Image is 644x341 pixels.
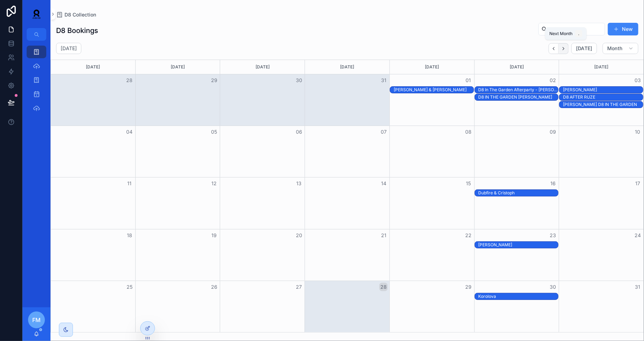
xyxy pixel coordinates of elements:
[563,87,643,93] div: NIC FANCULLI
[563,94,643,100] div: D8 AFTER RUZE
[379,128,388,136] button: 07
[576,31,582,36] span: .
[476,60,558,74] div: [DATE]
[210,76,218,85] button: 29
[65,11,96,18] span: D8 Collection
[633,231,642,240] button: 24
[56,11,96,18] a: D8 Collection
[549,76,557,85] button: 02
[549,231,557,240] button: 23
[479,190,558,196] div: Dubfire & Cristoph
[126,283,134,291] button: 25
[126,76,134,85] button: 28
[52,60,134,74] div: [DATE]
[28,8,45,20] img: App logo
[22,41,50,123] div: scrollable content
[479,294,558,299] div: Korolova
[464,283,473,291] button: 29
[56,26,98,35] h1: D8 Bookings
[464,231,473,240] button: 22
[210,128,218,136] button: 05
[549,31,572,36] span: Next Month
[379,76,388,85] button: 31
[295,76,303,85] button: 30
[607,45,623,52] span: Month
[464,128,473,136] button: 08
[32,316,41,324] span: FM
[295,179,303,188] button: 13
[210,179,218,188] button: 12
[479,87,558,93] div: D8 In The Garden Afterparty - Chloe Caillet
[464,179,473,188] button: 15
[210,283,218,291] button: 26
[394,87,474,93] div: Kevin & Perry
[379,179,388,188] button: 14
[549,128,557,136] button: 09
[633,128,642,136] button: 10
[126,179,134,188] button: 11
[479,87,558,93] div: D8 In The Garden Afterparty - [PERSON_NAME]
[633,76,642,85] button: 03
[464,76,473,85] button: 01
[549,43,559,54] button: Back
[221,60,304,74] div: [DATE]
[563,94,643,100] div: D8 AFTER RUZE
[295,231,303,240] button: 20
[608,23,638,35] button: New
[560,60,643,74] div: [DATE]
[563,101,643,108] div: FISHER D8 IN THE GARDEN
[295,283,303,291] button: 27
[50,60,644,333] div: Month View
[571,43,597,54] button: [DATE]
[479,94,558,100] div: D8 IN THE GARDEN CHRIS STUSSY
[210,231,218,240] button: 19
[563,87,643,93] div: [PERSON_NAME]
[549,179,557,188] button: 16
[633,179,642,188] button: 17
[379,283,388,291] button: 28
[306,60,388,74] div: [DATE]
[61,45,77,52] h2: [DATE]
[549,283,557,291] button: 30
[633,283,642,291] button: 31
[394,87,474,93] div: [PERSON_NAME] & [PERSON_NAME]
[603,43,638,54] button: Month
[479,190,558,196] div: Dubfire & Cristoph
[126,231,134,240] button: 18
[295,128,303,136] button: 06
[137,60,219,74] div: [DATE]
[379,231,388,240] button: 21
[479,94,558,100] div: D8 IN THE GARDEN [PERSON_NAME]
[126,128,134,136] button: 04
[479,293,558,300] div: Korolova
[576,45,592,52] span: [DATE]
[479,242,558,248] div: Jay Lumen
[391,60,473,74] div: [DATE]
[559,43,569,54] button: Next
[479,242,558,248] div: [PERSON_NAME]
[563,102,643,107] div: [PERSON_NAME] D8 IN THE GARDEN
